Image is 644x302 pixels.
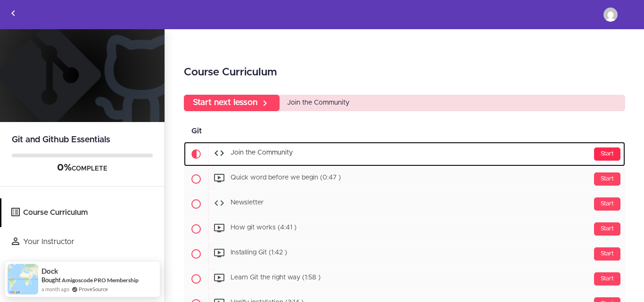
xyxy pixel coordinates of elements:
div: Start [594,147,620,161]
div: COMPLETE [12,162,153,174]
span: How git works (4:41 ) [231,225,297,231]
a: Course Curriculum [1,198,165,227]
svg: Back to courses [8,8,19,19]
div: Start [594,222,620,236]
h2: Course Curriculum [184,65,625,81]
a: Current item Start Join the Community [184,142,625,166]
span: Bought [41,276,61,284]
span: Installing Git (1:42 ) [231,250,287,256]
img: provesource social proof notification image [8,264,38,294]
img: guptapooja19284@gmail.com [603,8,618,22]
span: Current item [184,142,208,166]
a: Back to courses [0,0,26,29]
div: Git [184,121,625,142]
a: Start Learn Git the right way (1:58 ) [184,267,625,291]
span: a month ago [41,285,69,293]
span: 0% [57,163,72,172]
a: Amigoscode PRO Membership [62,277,139,284]
span: Join the Community [231,150,293,156]
a: ProveSource [79,285,108,293]
div: Start [594,197,620,211]
div: Start [594,272,620,286]
div: Start [594,247,620,261]
span: Join the Community [287,99,349,106]
a: Start How git works (4:41 ) [184,217,625,241]
span: Dock [41,267,58,275]
div: Start [594,172,620,186]
a: Start Quick word before we begin (0:47 ) [184,167,625,191]
a: Start Installing Git (1:42 ) [184,242,625,266]
a: Start Newsletter [184,192,625,216]
span: Newsletter [231,200,264,206]
a: Your Instructor [1,228,165,256]
span: Quick word before we begin (0:47 ) [231,175,341,181]
a: Start next lesson [184,95,280,111]
span: Learn Git the right way (1:58 ) [231,275,321,281]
